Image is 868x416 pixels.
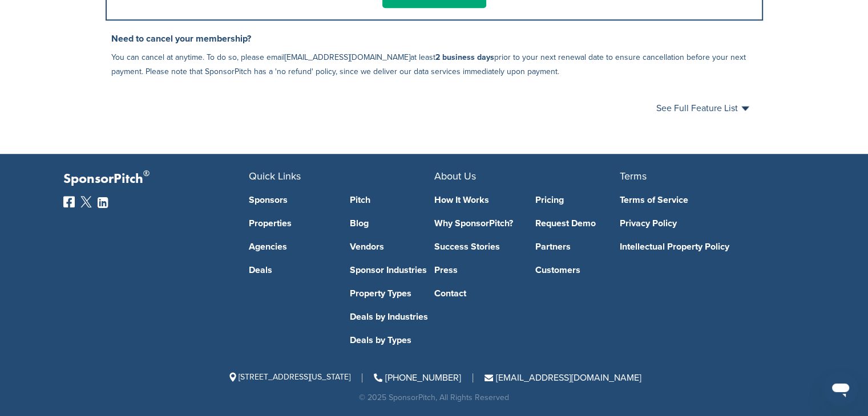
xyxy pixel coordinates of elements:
div: © 2025 SponsorPitch, All Rights Reserved [63,394,805,402]
p: You can cancel at anytime. To do so, please email at least prior to your next renewal date to ens... [111,50,763,79]
a: Deals by Types [350,336,434,345]
a: [EMAIL_ADDRESS][DOMAIN_NAME] [485,372,641,384]
a: Sponsor Industries [350,266,434,275]
a: Vendors [350,242,434,251]
b: 2 business days [435,52,494,62]
a: Property Types [350,289,434,298]
span: Quick Links [249,170,301,182]
a: Partners [535,242,620,251]
h3: Need to cancel your membership? [111,32,763,46]
a: Sponsors [249,195,333,205]
a: Why SponsorPitch? [434,219,519,228]
a: Properties [249,219,333,228]
a: Privacy Policy [620,219,788,228]
a: Deals [249,266,333,275]
a: Contact [434,289,519,298]
a: Request Demo [535,219,620,228]
a: Press [434,266,519,275]
span: Terms [620,170,647,182]
a: See Full Feature List [656,104,749,113]
a: Deals by Industries [350,312,434,321]
a: Agencies [249,242,333,251]
span: [STREET_ADDRESS][US_STATE] [227,372,350,382]
a: Pricing [535,195,620,205]
a: Intellectual Property Policy [620,242,788,251]
span: ® [143,166,150,181]
a: Pitch [350,195,434,205]
img: Twitter [80,196,92,207]
a: [PHONE_NUMBER] [374,372,461,384]
a: Terms of Service [620,195,788,205]
img: Facebook [63,196,75,207]
a: Customers [535,266,620,275]
a: Success Stories [434,242,519,251]
p: SponsorPitch [63,171,249,187]
span: About Us [434,170,476,182]
a: [EMAIL_ADDRESS][DOMAIN_NAME] [285,52,410,62]
iframe: Button to launch messaging window [822,370,859,407]
a: How It Works [434,195,519,205]
a: Blog [350,219,434,228]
